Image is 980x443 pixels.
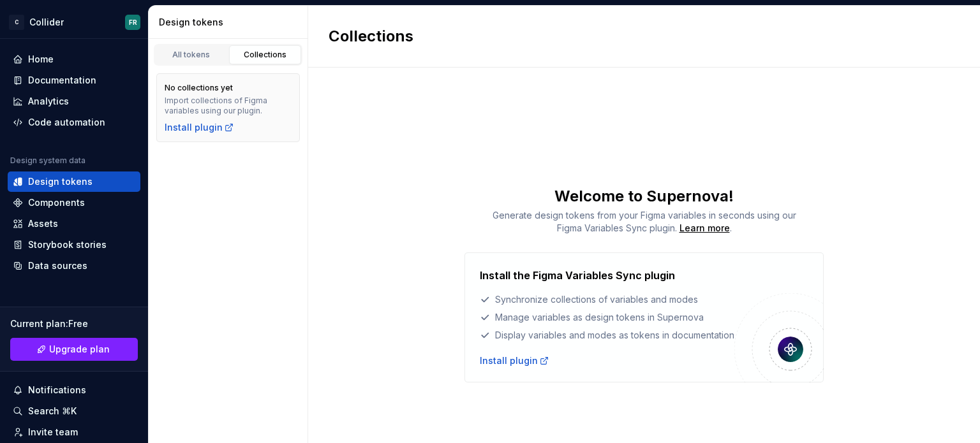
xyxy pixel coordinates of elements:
a: Design tokens [8,171,140,192]
div: Collider [29,16,64,29]
div: Manage variables as design tokens in Supernova [480,311,734,324]
a: Analytics [8,91,140,112]
div: Analytics [28,95,69,108]
div: Data sources [28,259,87,272]
div: Storybook stories [28,238,107,251]
a: Storybook stories [8,235,140,255]
a: Code automation [8,112,140,133]
a: Assets [8,214,140,234]
div: Current plan : Free [10,317,138,330]
div: Import collections of Figma variables using our plugin. [165,96,292,116]
div: Display variables and modes as tokens in documentation [480,329,734,342]
a: Learn more [679,222,730,235]
div: Synchronize collections of variables and modes [480,293,734,306]
div: FR [129,17,137,27]
div: Invite team [28,426,78,439]
a: Upgrade plan [10,338,138,361]
a: Components [8,192,140,213]
div: Collections [234,50,297,60]
div: Assets [28,217,58,230]
div: No collections yet [165,83,233,93]
a: Install plugin [480,354,549,367]
div: Design tokens [28,175,93,188]
div: Notifications [28,384,86,396]
span: Generate design tokens from your Figma variables in seconds using our Figma Variables Sync plugin. . [493,210,796,233]
span: Upgrade plan [49,343,110,356]
div: C [9,15,24,30]
div: Documentation [28,74,96,87]
div: Home [28,53,54,66]
button: CColliderFR [3,8,145,36]
a: Invite team [8,422,140,442]
a: Home [8,49,140,69]
div: Welcome to Supernova! [480,186,808,207]
div: Code automation [28,116,105,129]
h2: Collections [329,26,413,47]
div: All tokens [160,50,223,60]
a: Data sources [8,256,140,276]
div: Components [28,196,85,209]
div: Search ⌘K [28,405,77,418]
div: Design tokens [159,16,302,29]
div: Design system data [10,156,85,166]
a: Documentation [8,70,140,91]
button: Search ⌘K [8,401,140,421]
h4: Install the Figma Variables Sync plugin [480,268,675,283]
a: Install plugin [165,121,234,134]
button: Notifications [8,380,140,400]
